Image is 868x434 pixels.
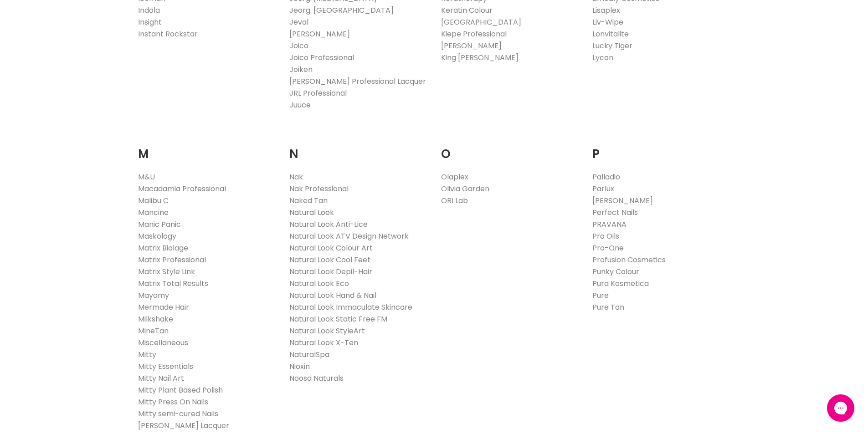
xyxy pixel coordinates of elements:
[289,195,328,206] a: Naked Tan
[289,5,394,15] a: Jeorg. [GEOGRAPHIC_DATA]
[441,41,502,51] a: [PERSON_NAME]
[289,302,412,312] a: Natural Look Immaculate Skincare
[289,231,409,241] a: Natural Look ATV Design Network
[138,361,193,372] a: Mitty Essentials
[289,133,427,163] h2: N
[289,41,308,51] a: Joico
[138,373,184,383] a: Mitty Nail Art
[138,290,169,301] a: Mayamy
[289,243,373,253] a: Natural Look Colour Art
[289,255,370,265] a: Natural Look Cool Feet
[138,408,218,419] a: Mitty semi-cured Nails
[289,361,310,372] a: Nioxin
[289,100,311,110] a: Juuce
[441,52,519,63] a: King [PERSON_NAME]
[592,219,627,230] a: PRAVANA
[138,397,208,407] a: Mitty Press On Nails
[289,184,349,194] a: Nak Professional
[138,243,188,253] a: Matrix Biolage
[592,231,619,241] a: Pro Oils
[592,133,730,163] h2: P
[592,278,649,289] a: Pura Kosmetica
[138,29,198,39] a: Instant Rockstar
[138,207,169,218] a: Mancine
[138,184,226,194] a: Macadamia Professional
[138,231,176,241] a: Maskology
[138,255,206,265] a: Matrix Professional
[289,88,347,98] a: JRL Professional
[289,52,354,63] a: Joico Professional
[289,207,334,218] a: Natural Look
[441,184,489,194] a: Olivia Garden
[289,17,308,27] a: Jeval
[138,385,223,395] a: Mitty Plant Based Polish
[289,314,387,324] a: Natural Look Static Free FM
[289,64,313,75] a: Joiken
[138,302,189,312] a: Mermade Hair
[289,29,350,39] a: [PERSON_NAME]
[441,29,507,39] a: Kiepe Professional
[592,290,609,301] a: Pure
[592,5,620,15] a: Lisaplex
[289,337,358,348] a: Natural Look X-Ten
[289,219,368,230] a: Natural Look Anti-Lice
[289,278,349,289] a: Natural Look Eco
[138,266,195,277] a: Matrix Style Link
[289,373,344,383] a: Noosa Naturals
[592,255,666,265] a: Profusion Cosmetics
[592,302,624,312] a: Pure Tan
[441,5,493,15] a: Keratin Colour
[289,76,426,87] a: [PERSON_NAME] Professional Lacquer
[592,184,614,194] a: Parlux
[289,326,365,336] a: Natural Look StyleArt
[289,290,376,301] a: Natural Look Hand & Nail
[592,41,632,51] a: Lucky Tiger
[138,219,181,230] a: Manic Panic
[138,195,169,206] a: Malibu C
[441,195,468,206] a: ORI Lab
[138,326,169,336] a: MineTan
[138,278,208,289] a: Matrix Total Results
[592,207,638,218] a: Perfect Nails
[138,133,276,163] h2: M
[592,195,653,206] a: [PERSON_NAME]
[138,337,188,348] a: Miscellaneous
[138,314,173,324] a: Milkshake
[289,349,329,360] a: NaturalSpa
[138,349,156,360] a: Mitty
[592,243,624,253] a: Pro-One
[441,172,468,182] a: Olaplex
[289,172,303,182] a: Nak
[138,172,155,182] a: M&U
[138,17,162,27] a: Insight
[289,266,372,277] a: Natural Look Depil-Hair
[822,391,859,425] iframe: Gorgias live chat messenger
[592,52,613,63] a: Lycon
[592,266,639,277] a: Punky Colour
[138,420,229,431] a: [PERSON_NAME] Lacquer
[441,17,521,27] a: [GEOGRAPHIC_DATA]
[138,5,160,15] a: Indola
[592,17,623,27] a: Liv-Wipe
[592,29,629,39] a: Lonvitalite
[441,133,579,163] h2: O
[592,172,620,182] a: Palladio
